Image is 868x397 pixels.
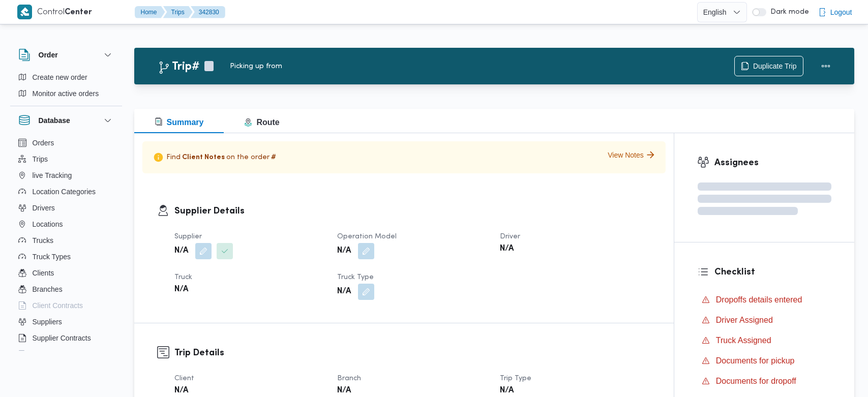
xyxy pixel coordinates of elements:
span: Truck Assigned [716,336,771,345]
h3: Database [39,114,70,127]
button: Driver Assigned [698,312,831,328]
button: Devices [14,346,118,362]
h3: Supplier Details [174,204,651,218]
b: N/A [174,385,188,397]
button: Order [18,49,114,61]
span: Driver [500,233,520,240]
button: Dropoffs details entered [698,292,831,308]
span: Client [174,375,194,382]
button: Truck Assigned [698,332,831,349]
button: Database [18,114,114,127]
span: Supplier Contracts [33,332,91,344]
span: Truck Types [33,251,71,263]
div: Database [10,135,122,355]
span: Summary [155,118,204,127]
button: Suppliers [14,314,118,330]
button: Home [135,6,165,18]
span: Trips [33,153,48,165]
h3: Order [39,49,58,61]
p: Find on the order [151,149,278,165]
h3: Checklist [714,265,831,279]
button: Supplier Contracts [14,330,118,346]
button: Actions [816,56,836,76]
span: Trip Type [500,375,531,382]
span: Documents for pickup [716,355,795,367]
span: Orders [33,137,54,149]
button: live Tracking [14,167,118,184]
h3: Trip Details [174,346,651,360]
span: Create new order [33,71,87,83]
button: Truck Types [14,249,118,265]
span: Suppliers [33,316,62,328]
b: N/A [500,243,514,255]
span: Truck [174,274,192,281]
span: Branch [337,375,361,382]
span: # [271,154,276,162]
span: Route [244,118,279,127]
button: Documents for pickup [698,353,831,369]
span: Dropoffs details entered [716,295,802,304]
span: Documents for dropoff [716,375,796,387]
img: X8yXhbKr1z7QwAAAABJRU5ErkJggg== [17,5,32,19]
button: Locations [14,216,118,232]
b: Center [65,9,92,16]
b: N/A [337,245,351,257]
span: Trucks [33,234,53,247]
span: Clients [33,267,54,279]
span: Drivers [33,202,55,214]
span: Truck Assigned [716,334,771,347]
h3: Assignees [714,156,831,170]
span: Truck Type [337,274,374,281]
span: live Tracking [33,169,72,181]
button: Branches [14,281,118,297]
button: Trips [14,151,118,167]
button: Client Contracts [14,297,118,314]
button: Logout [814,2,856,22]
button: Create new order [14,69,118,85]
span: Branches [33,283,63,295]
span: Driver Assigned [716,314,773,326]
span: Documents for dropoff [716,377,796,385]
b: N/A [174,284,188,296]
span: Locations [33,218,63,230]
div: Order [10,69,122,106]
button: Trucks [14,232,118,249]
button: Monitor active orders [14,85,118,102]
span: Driver Assigned [716,316,773,324]
h2: Trip# [158,60,199,74]
span: Duplicate Trip [753,60,797,72]
button: Orders [14,135,118,151]
span: Dropoffs details entered [716,294,802,306]
span: Logout [830,6,852,18]
button: Duplicate Trip [734,56,803,76]
span: Client Notes [182,154,225,162]
button: View Notes [608,149,657,160]
span: Monitor active orders [33,87,99,100]
button: Drivers [14,200,118,216]
button: Trips [163,6,193,18]
b: N/A [500,385,514,397]
button: 342830 [191,6,225,18]
span: Documents for pickup [716,356,795,365]
button: Location Categories [14,184,118,200]
div: Picking up from [230,61,734,72]
button: Documents for dropoff [698,373,831,389]
span: Dark mode [766,8,809,16]
b: N/A [337,385,351,397]
button: Clients [14,265,118,281]
b: N/A [337,286,351,298]
span: Devices [33,348,58,360]
span: Client Contracts [33,299,83,312]
span: Operation Model [337,233,397,240]
span: Location Categories [33,186,96,198]
span: Supplier [174,233,202,240]
b: N/A [174,245,188,257]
